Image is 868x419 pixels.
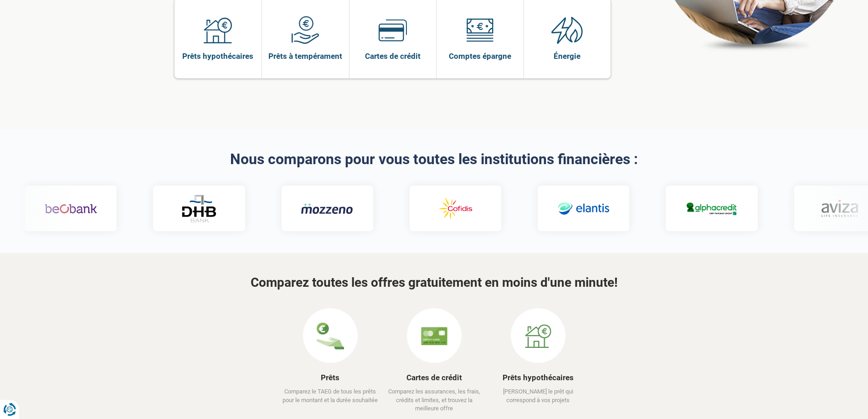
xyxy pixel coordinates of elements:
img: Prêts à tempérament [291,16,319,44]
a: Cartes de crédit [406,373,462,382]
a: Prêts hypothécaires [503,373,574,382]
h2: Nous comparons pour vous toutes les institutions financières : [175,151,694,167]
span: Comptes épargne [449,51,511,61]
img: Cartes de crédit [421,322,448,350]
p: Comparez le TAEG de tous les prêts pour le montant et la durée souhaitée [279,388,381,412]
img: Cofidis [428,196,480,222]
img: Prêts hypothécaires [204,16,232,44]
img: DHB Bank [180,195,216,222]
img: Mozzeno [300,203,352,214]
span: Prêts à tempérament [268,51,342,61]
span: Prêts hypothécaires [182,51,253,61]
span: Cartes de crédit [365,51,421,61]
img: Comptes épargne [466,16,494,44]
p: Comparez les assurances, les frais, crédits et limites, et trouvez la meilleure offre [383,388,485,413]
img: Elantis [556,196,608,222]
img: Prêts hypothécaires [524,322,552,350]
img: Cartes de crédit [379,16,407,44]
img: Alphacredit [684,201,736,217]
p: [PERSON_NAME] le prêt qui correspond à vos projets [487,388,589,412]
img: Énergie [551,16,583,44]
img: Prêts [317,322,344,350]
img: Beobank [43,196,96,222]
span: Énergie [554,51,580,61]
a: Prêts [321,373,339,382]
h3: Comparez toutes les offres gratuitement en moins d'une minute! [175,276,694,290]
